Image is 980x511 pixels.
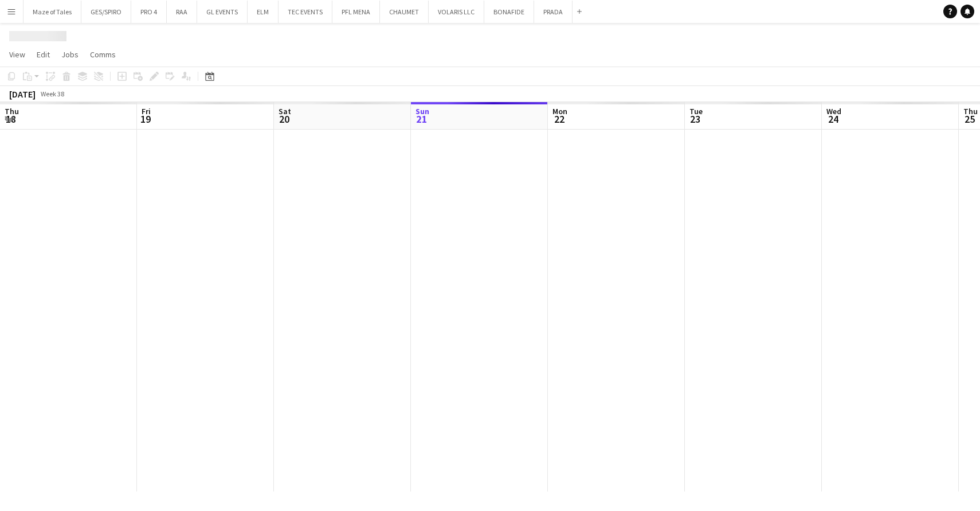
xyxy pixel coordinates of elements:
[248,1,279,23] button: ELM
[277,112,291,126] span: 20
[5,47,30,62] a: View
[142,106,151,116] span: Fri
[962,112,978,126] span: 25
[37,49,50,60] span: Edit
[963,106,978,116] span: Thu
[23,1,81,23] button: Maze of Tales
[279,106,291,116] span: Sat
[551,112,567,126] span: 22
[534,1,573,23] button: PRADA
[825,112,841,126] span: 24
[90,49,116,60] span: Comms
[197,1,248,23] button: GL EVENTS
[140,112,151,126] span: 19
[81,1,131,23] button: GES/SPIRO
[9,88,36,100] div: [DATE]
[415,106,429,116] span: Sun
[332,1,380,23] button: PFL MENA
[167,1,197,23] button: RAA
[552,106,567,116] span: Mon
[9,49,25,60] span: View
[826,106,841,116] span: Wed
[38,89,66,98] span: Week 38
[688,112,703,126] span: 23
[85,47,120,62] a: Comms
[429,1,484,23] button: VOLARIS LLC
[5,106,19,116] span: Thu
[131,1,167,23] button: PRO 4
[61,49,79,60] span: Jobs
[380,1,429,23] button: CHAUMET
[32,47,54,62] a: Edit
[279,1,332,23] button: TEC EVENTS
[484,1,534,23] button: BONAFIDE
[3,112,19,126] span: 18
[57,47,83,62] a: Jobs
[414,112,429,126] span: 21
[689,106,703,116] span: Tue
